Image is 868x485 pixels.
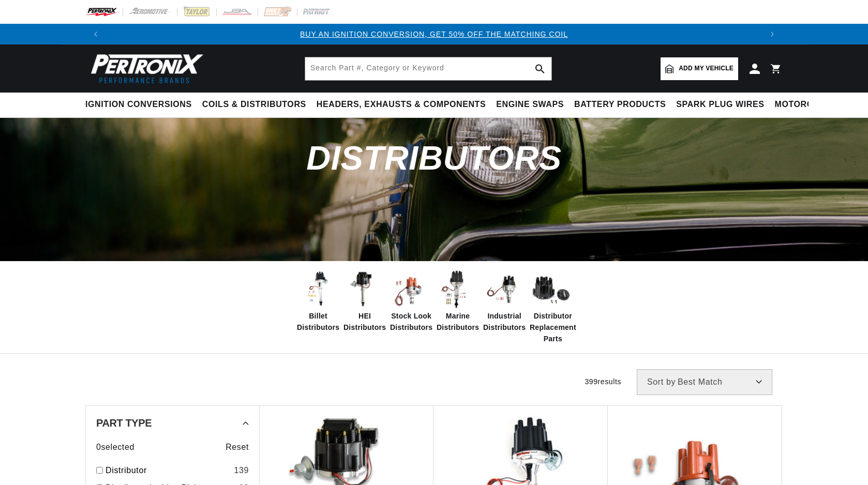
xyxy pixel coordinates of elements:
span: Industrial Distributors [483,310,526,334]
img: Distributor Replacement Parts [530,269,571,310]
span: Headers, Exhausts & Components [317,99,486,110]
button: Translation missing: en.sections.announcements.next_announcement [762,24,783,44]
span: 399 results [585,377,621,386]
summary: Spark Plug Wires [671,93,769,117]
span: Spark Plug Wires [676,99,764,110]
span: Reset [226,441,249,454]
a: Billet Distributors Billet Distributors [297,269,338,334]
span: Ignition Conversions [85,99,192,110]
span: Billet Distributors [297,310,339,334]
span: 0 selected [96,441,134,454]
img: Stock Look Distributors [390,269,431,310]
input: Search Part #, Category or Keyword [305,57,551,80]
button: search button [529,57,551,80]
img: Industrial Distributors [483,269,525,310]
img: HEI Distributors [343,269,385,310]
div: 139 [234,464,249,477]
a: Add my vehicle [661,57,738,80]
a: Industrial Distributors Industrial Distributors [483,269,525,334]
span: Engine Swaps [496,99,564,110]
span: Coils & Distributors [202,99,306,110]
span: Part Type [96,418,152,428]
a: HEI Distributors HEI Distributors [343,269,385,334]
summary: Headers, Exhausts & Components [311,93,491,117]
a: Marine Distributors Marine Distributors [437,269,478,334]
span: Marine Distributors [437,310,479,334]
a: Stock Look Distributors Stock Look Distributors [390,269,431,334]
summary: Ignition Conversions [85,93,197,117]
slideshow-component: Translation missing: en.sections.announcements.announcement_bar [59,24,809,44]
img: Marine Distributors [437,269,478,310]
a: BUY AN IGNITION CONVERSION, GET 50% OFF THE MATCHING COIL [300,30,568,38]
summary: Motorcycle [770,93,842,117]
span: Distributors [306,139,562,177]
img: Pertronix [85,51,204,86]
span: Distributor Replacement Parts [530,310,576,345]
span: Motorcycle [775,99,836,110]
span: Battery Products [574,99,666,110]
span: Stock Look Distributors [390,310,432,334]
a: Distributor Replacement Parts Distributor Replacement Parts [530,269,571,345]
button: Translation missing: en.sections.announcements.previous_announcement [85,24,106,44]
span: Sort by [647,378,676,386]
span: HEI Distributors [343,310,386,334]
a: Distributor [106,464,230,477]
summary: Engine Swaps [491,93,569,117]
summary: Battery Products [569,93,671,117]
img: Billet Distributors [297,269,338,310]
span: Add my vehicle [679,64,734,73]
div: 1 of 3 [106,28,762,40]
select: Sort by [637,369,772,395]
summary: Coils & Distributors [197,93,311,117]
div: Announcement [106,28,762,40]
